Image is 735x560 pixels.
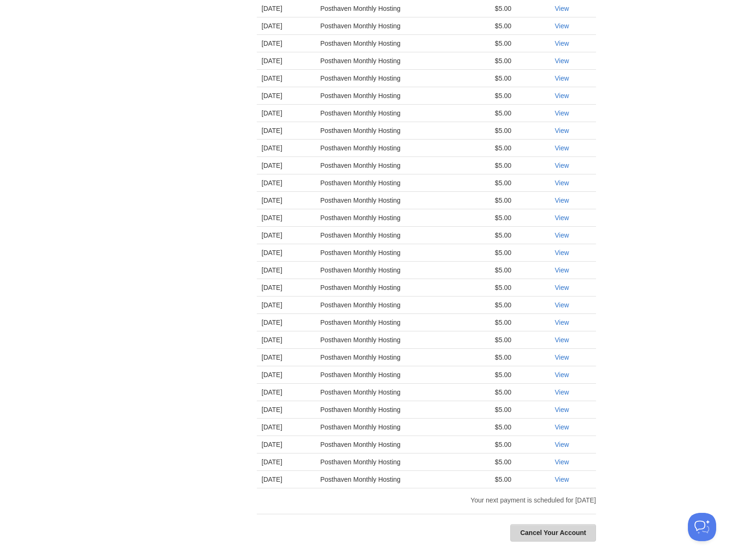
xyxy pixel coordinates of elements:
[316,262,490,279] td: Posthaven Monthly Hosting
[490,384,550,401] td: $5.00
[555,249,569,256] a: View
[490,209,550,227] td: $5.00
[257,192,316,209] td: [DATE]
[490,436,550,453] td: $5.00
[510,524,596,542] a: Cancel Your Account
[490,314,550,331] td: $5.00
[555,301,569,309] a: View
[257,384,316,401] td: [DATE]
[257,366,316,384] td: [DATE]
[490,70,550,87] td: $5.00
[257,436,316,453] td: [DATE]
[316,279,490,296] td: Posthaven Monthly Hosting
[257,209,316,227] td: [DATE]
[257,87,316,105] td: [DATE]
[555,57,569,65] a: View
[555,74,569,82] a: View
[555,109,569,117] a: View
[316,87,490,105] td: Posthaven Monthly Hosting
[555,231,569,239] a: View
[490,331,550,349] td: $5.00
[316,52,490,70] td: Posthaven Monthly Hosting
[555,319,569,326] a: View
[257,35,316,52] td: [DATE]
[316,157,490,174] td: Posthaven Monthly Hosting
[257,227,316,244] td: [DATE]
[490,105,550,122] td: $5.00
[490,401,550,419] td: $5.00
[490,192,550,209] td: $5.00
[316,17,490,35] td: Posthaven Monthly Hosting
[555,476,569,483] a: View
[555,284,569,291] a: View
[257,52,316,70] td: [DATE]
[490,87,550,105] td: $5.00
[316,366,490,384] td: Posthaven Monthly Hosting
[257,262,316,279] td: [DATE]
[316,70,490,87] td: Posthaven Monthly Hosting
[490,279,550,296] td: $5.00
[555,5,569,12] a: View
[257,17,316,35] td: [DATE]
[555,423,569,431] a: View
[257,453,316,471] td: [DATE]
[490,366,550,384] td: $5.00
[490,17,550,35] td: $5.00
[316,140,490,157] td: Posthaven Monthly Hosting
[257,140,316,157] td: [DATE]
[316,192,490,209] td: Posthaven Monthly Hosting
[490,244,550,262] td: $5.00
[555,441,569,448] a: View
[316,105,490,122] td: Posthaven Monthly Hosting
[555,214,569,222] a: View
[490,471,550,488] td: $5.00
[316,436,490,453] td: Posthaven Monthly Hosting
[490,262,550,279] td: $5.00
[257,157,316,174] td: [DATE]
[316,453,490,471] td: Posthaven Monthly Hosting
[490,35,550,52] td: $5.00
[490,52,550,70] td: $5.00
[257,471,316,488] td: [DATE]
[555,371,569,379] a: View
[257,70,316,87] td: [DATE]
[490,157,550,174] td: $5.00
[316,314,490,331] td: Posthaven Monthly Hosting
[555,144,569,152] a: View
[257,296,316,314] td: [DATE]
[555,266,569,274] a: View
[316,296,490,314] td: Posthaven Monthly Hosting
[555,22,569,30] a: View
[257,401,316,419] td: [DATE]
[316,209,490,227] td: Posthaven Monthly Hosting
[250,497,603,503] div: Your next payment is scheduled for [DATE]
[316,331,490,349] td: Posthaven Monthly Hosting
[316,349,490,366] td: Posthaven Monthly Hosting
[316,122,490,140] td: Posthaven Monthly Hosting
[555,127,569,134] a: View
[490,419,550,436] td: $5.00
[555,162,569,169] a: View
[490,349,550,366] td: $5.00
[257,244,316,262] td: [DATE]
[316,419,490,436] td: Posthaven Monthly Hosting
[555,458,569,466] a: View
[555,388,569,396] a: View
[316,35,490,52] td: Posthaven Monthly Hosting
[257,174,316,192] td: [DATE]
[257,122,316,140] td: [DATE]
[490,453,550,471] td: $5.00
[555,406,569,413] a: View
[257,349,316,366] td: [DATE]
[316,471,490,488] td: Posthaven Monthly Hosting
[257,314,316,331] td: [DATE]
[688,513,716,541] iframe: Help Scout Beacon - Open
[490,140,550,157] td: $5.00
[316,174,490,192] td: Posthaven Monthly Hosting
[555,197,569,204] a: View
[490,122,550,140] td: $5.00
[555,179,569,187] a: View
[257,279,316,296] td: [DATE]
[490,174,550,192] td: $5.00
[316,384,490,401] td: Posthaven Monthly Hosting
